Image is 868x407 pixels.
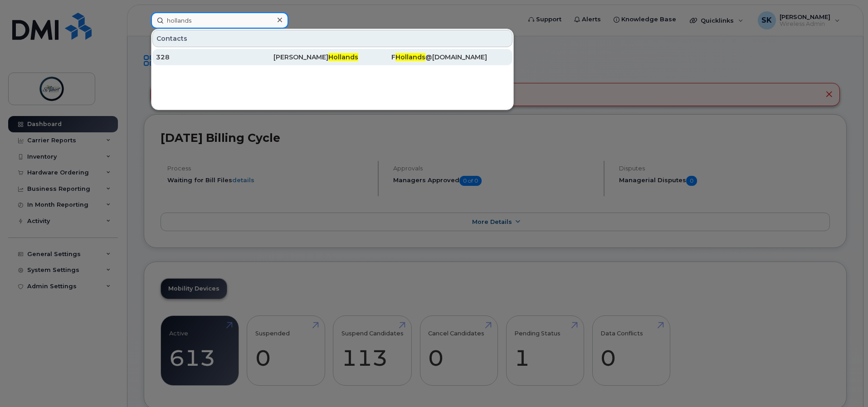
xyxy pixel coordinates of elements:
[156,53,273,62] div: 328
[152,49,512,65] a: 328[PERSON_NAME]HollandsFHollands@[DOMAIN_NAME]
[395,53,425,61] span: Hollands
[152,30,512,47] div: Contacts
[391,53,509,62] div: F @[DOMAIN_NAME]
[273,53,391,62] div: [PERSON_NAME]
[328,53,358,61] span: Hollands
